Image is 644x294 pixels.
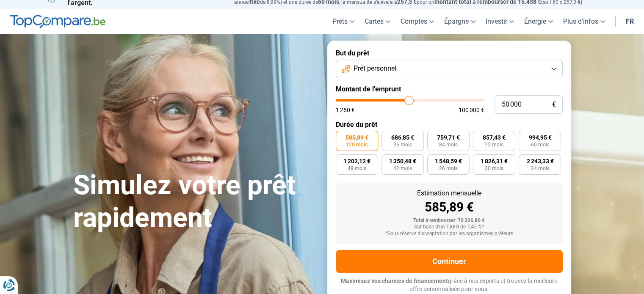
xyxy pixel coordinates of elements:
[481,9,519,34] a: Investir
[327,9,359,34] a: Prêts
[439,142,458,147] span: 84 mois
[359,9,395,34] a: Cartes
[531,166,549,171] span: 24 mois
[336,49,563,57] label: But du prêt
[439,9,481,34] a: Épargne
[439,166,458,171] span: 36 mois
[346,142,368,147] span: 120 mois
[393,142,412,147] span: 96 mois
[10,15,105,28] img: TopCompare
[354,64,396,73] span: Prêt personnel
[435,158,462,164] span: 1 548,59 €
[485,166,503,171] span: 30 mois
[343,224,556,230] div: Sur base d'un TAEG de 7,45 %*
[459,107,484,113] span: 100 000 €
[481,158,508,164] span: 1 826,31 €
[531,142,549,147] span: 60 mois
[348,166,366,171] span: 48 mois
[528,135,551,140] span: 994,95 €
[336,107,355,113] span: 1 250 €
[519,9,558,34] a: Énergie
[336,85,563,93] label: Montant de l'emprunt
[336,121,563,129] label: Durée du prêt
[437,135,460,140] span: 759,71 €
[621,9,639,34] a: fr
[73,169,317,234] h1: Simulez votre prêt rapidement
[558,9,610,34] a: Plus d'infos
[483,135,506,140] span: 857,43 €
[343,218,556,224] div: Total à rembourser: 70 306,80 €
[345,135,368,140] span: 585,89 €
[343,201,556,214] div: 585,89 €
[552,101,556,108] span: €
[343,158,370,164] span: 1 202,12 €
[485,142,503,147] span: 72 mois
[343,231,556,237] div: *Sous réserve d'acceptation par les organismes prêteurs
[336,277,563,294] p: grâce à nos experts et trouvez la meilleure offre personnalisée pour vous.
[336,250,563,273] button: Continuer
[389,158,416,164] span: 1 350,48 €
[391,135,414,140] span: 686,85 €
[526,158,553,164] span: 2 243,33 €
[395,9,439,34] a: Comptes
[341,278,448,284] span: Maximisez vos chances de financement
[336,60,563,78] button: Prêt personnel
[343,190,556,197] div: Estimation mensuelle
[393,166,412,171] span: 42 mois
